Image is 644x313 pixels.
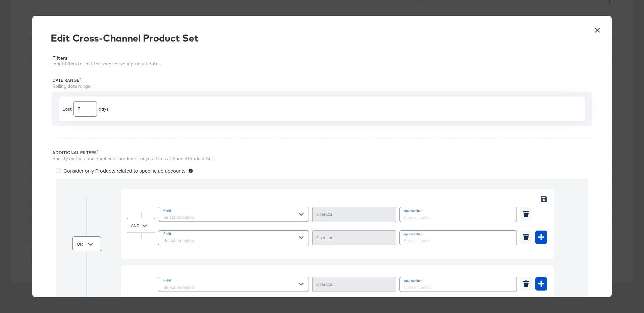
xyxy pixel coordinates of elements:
button: × [591,22,603,35]
input: Enter a number [74,99,97,113]
input: Enter a number [400,277,517,292]
input: Enter a number [400,231,517,245]
div: Last [62,106,72,112]
div: Filters [52,55,592,61]
div: Additional Filters [52,150,592,155]
div: Date Range [52,78,592,83]
div: days [99,106,108,112]
button: Open [140,221,150,231]
div: Rolling date range. [52,83,592,89]
input: Enter a number [400,207,517,222]
div: Input filters to limit the scope of your product data. [52,61,592,67]
button: Open [86,239,96,249]
div: Specify metrics, and number of products for your Cross-Channel Product Set. [52,155,592,162]
div: Edit Cross-Channel Product Set [51,33,199,43]
span: Consider only Products related to specific ad accounts [63,167,185,174]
